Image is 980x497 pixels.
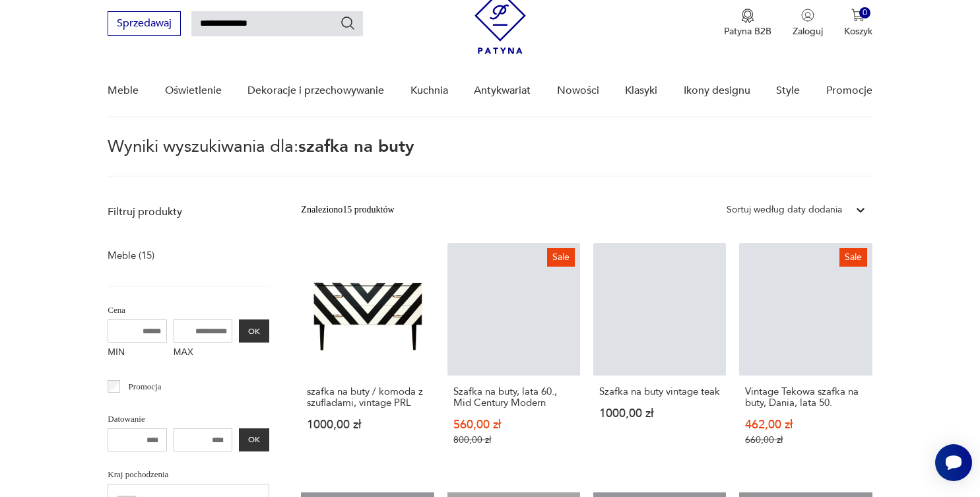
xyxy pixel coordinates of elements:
a: Szafka na buty vintage teakSzafka na buty vintage teak1000,00 zł [593,243,726,471]
a: Meble [108,65,139,116]
h3: szafka na buty / komoda z szufladami, vintage PRL [307,386,428,409]
p: 660,00 zł [745,434,866,446]
button: Zaloguj [793,9,823,38]
p: 1000,00 zł [307,419,428,430]
a: Ikona medaluPatyna B2B [724,9,771,38]
iframe: Smartsupp widget button [935,444,972,481]
a: Oświetlenie [165,65,222,116]
img: Ikonka użytkownika [801,9,814,22]
h3: Szafka na buty vintage teak [599,386,720,397]
h3: Szafka na buty, lata 60., Mid Century Modern [453,386,574,409]
a: Ikony designu [684,65,750,116]
label: MIN [108,343,167,364]
a: Antykwariat [474,65,531,116]
p: Filtruj produkty [108,205,269,219]
p: 560,00 zł [453,419,574,430]
p: Datowanie [108,412,269,426]
button: 0Koszyk [844,9,872,38]
a: Dekoracje i przechowywanie [247,65,384,116]
a: Style [776,65,800,116]
a: Nowości [557,65,599,116]
button: Sprzedawaj [108,11,181,36]
a: SaleVintage Tekowa szafka na buty, Dania, lata 50.Vintage Tekowa szafka na buty, Dania, lata 50.4... [739,243,872,471]
p: Kraj pochodzenia [108,467,269,482]
a: Promocje [826,65,872,116]
button: Patyna B2B [724,9,771,38]
p: Zaloguj [793,25,823,38]
a: Klasyki [625,65,657,116]
div: Znaleziono 15 produktów [301,203,394,217]
p: 800,00 zł [453,434,574,446]
img: Ikona koszyka [851,9,865,22]
div: 0 [859,7,870,18]
label: MAX [174,343,233,364]
p: Cena [108,303,269,317]
h3: Vintage Tekowa szafka na buty, Dania, lata 50. [745,386,866,409]
a: SaleSzafka na buty, lata 60., Mid Century ModernSzafka na buty, lata 60., Mid Century Modern560,0... [447,243,580,471]
button: Szukaj [340,15,356,31]
p: Promocja [129,380,162,394]
img: Ikona medalu [741,9,754,23]
div: Sortuj według daty dodania [727,203,842,217]
a: Sprzedawaj [108,20,181,29]
button: OK [239,428,269,451]
p: 462,00 zł [745,419,866,430]
button: OK [239,319,269,343]
a: Kuchnia [410,65,448,116]
p: 1000,00 zł [599,408,720,419]
p: Wyniki wyszukiwania dla: [108,139,872,177]
a: szafka na buty / komoda z szufladami, vintage PRLszafka na buty / komoda z szufladami, vintage PR... [301,243,434,471]
a: Meble (15) [108,246,154,265]
p: Koszyk [844,25,872,38]
span: szafka na buty [298,135,414,158]
p: Patyna B2B [724,25,771,38]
